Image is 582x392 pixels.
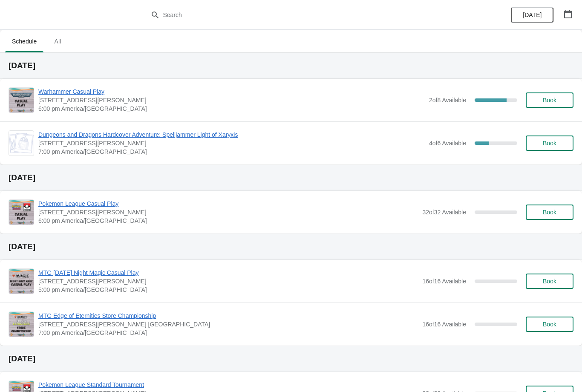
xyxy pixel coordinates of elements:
[38,277,418,285] span: [STREET_ADDRESS][PERSON_NAME]
[38,320,418,329] span: [STREET_ADDRESS][PERSON_NAME] [GEOGRAPHIC_DATA]
[526,317,573,332] button: Book
[9,242,573,251] h2: [DATE]
[38,208,418,216] span: [STREET_ADDRESS][PERSON_NAME]
[523,12,542,18] span: [DATE]
[38,87,425,96] span: Warhammer Casual Play
[526,135,573,151] button: Book
[526,92,573,108] button: Book
[38,216,418,225] span: 6:00 pm America/[GEOGRAPHIC_DATA]
[526,205,573,220] button: Book
[543,97,556,104] span: Book
[526,274,573,289] button: Book
[9,173,573,182] h2: [DATE]
[422,209,466,216] span: 32 of 32 Available
[38,130,425,139] span: Dungeons and Dragons Hardcover Adventure: Spelljammer Light of Xaryxis
[47,34,68,49] span: All
[429,140,466,147] span: 4 of 6 Available
[38,199,418,208] span: Pokemon League Casual Play
[38,139,425,147] span: [STREET_ADDRESS][PERSON_NAME]
[543,140,556,147] span: Book
[38,329,418,337] span: 7:00 pm America/[GEOGRAPHIC_DATA]
[9,61,573,70] h2: [DATE]
[543,209,556,216] span: Book
[9,133,34,153] img: Dungeons and Dragons Hardcover Adventure: Spelljammer Light of Xaryxis | 2040 Louetta Rd Ste I Sp...
[9,355,573,363] h2: [DATE]
[38,285,418,294] span: 5:00 pm America/[GEOGRAPHIC_DATA]
[163,7,437,23] input: Search
[422,278,466,285] span: 16 of 16 Available
[543,278,556,285] span: Book
[38,311,418,320] span: MTG Edge of Eternities Store Championship
[543,321,556,328] span: Book
[38,147,425,156] span: 7:00 pm America/[GEOGRAPHIC_DATA]
[422,321,466,328] span: 16 of 16 Available
[9,312,34,337] img: MTG Edge of Eternities Store Championship | 2040 Louetta Rd. Suite I Spring, TX 77388 | 7:00 pm A...
[38,96,425,104] span: [STREET_ADDRESS][PERSON_NAME]
[511,7,553,23] button: [DATE]
[38,104,425,113] span: 6:00 pm America/[GEOGRAPHIC_DATA]
[9,200,34,225] img: Pokemon League Casual Play | 2040 Louetta Rd Ste I Spring, TX 77388 | 6:00 pm America/Chicago
[38,268,418,277] span: MTG [DATE] Night Magic Casual Play
[429,97,466,104] span: 2 of 8 Available
[9,88,34,112] img: Warhammer Casual Play | 2040 Louetta Rd Ste I Spring, TX 77388 | 6:00 pm America/Chicago
[5,34,43,49] span: Schedule
[38,380,418,389] span: Pokemon League Standard Tournament
[9,269,34,294] img: MTG Friday Night Magic Casual Play | 2040 Louetta Rd Ste I Spring, TX 77388 | 5:00 pm America/Chi...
